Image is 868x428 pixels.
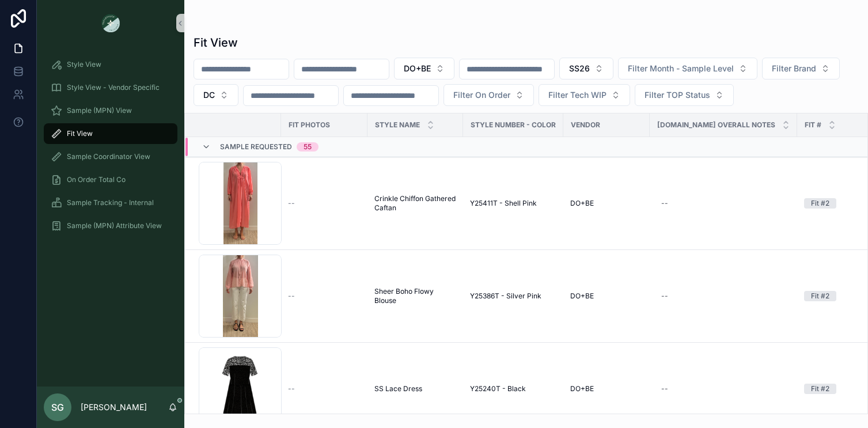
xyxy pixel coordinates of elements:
a: -- [288,291,361,301]
a: Sample (MPN) View [44,100,177,121]
span: Filter TOP Status [645,89,710,101]
span: STYLE NAME [375,120,420,130]
div: scrollable content [37,46,184,251]
span: DO+BE [570,384,594,393]
span: Fit Photos [289,120,330,130]
div: -- [661,291,668,301]
span: [DOMAIN_NAME] Overall Notes [657,120,775,130]
span: DO+BE [570,291,594,301]
div: -- [661,199,668,208]
a: Y25386T - Silver Pink [470,291,556,301]
a: Sample Coordinator View [44,146,177,167]
span: SG [51,400,64,414]
img: App logo [101,14,120,32]
a: -- [288,199,361,208]
span: Vendor [571,120,600,130]
a: DO+BE [570,199,643,208]
span: Sample (MPN) Attribute View [67,221,162,230]
span: -- [288,384,295,393]
button: Select Button [635,84,734,106]
div: -- [661,384,668,393]
a: Sample Tracking - Internal [44,192,177,213]
div: Fit #2 [811,198,829,209]
a: -- [288,384,361,393]
span: Filter Brand [772,63,816,74]
div: Fit #2 [811,384,829,394]
span: SS26 [569,63,590,74]
span: Style View [67,60,101,69]
button: Select Button [394,58,454,79]
span: Fit # [805,120,821,130]
a: -- [657,380,790,398]
span: DO+BE [570,199,594,208]
span: Y25240T - Black [470,384,526,393]
span: -- [288,291,295,301]
a: Crinkle Chiffon Gathered Caftan [374,194,456,213]
span: Filter On Order [453,89,510,101]
a: Style View [44,54,177,75]
a: -- [657,287,790,305]
a: Sheer Boho Flowy Blouse [374,287,456,305]
a: -- [657,194,790,213]
a: SS Lace Dress [374,384,456,393]
span: Filter Tech WIP [548,89,607,101]
span: DC [203,89,215,101]
span: Style View - Vendor Specific [67,83,160,92]
a: Sample (MPN) Attribute View [44,215,177,236]
a: Style View - Vendor Specific [44,77,177,98]
a: DO+BE [570,384,643,393]
a: DO+BE [570,291,643,301]
button: Select Button [559,58,613,79]
button: Select Button [539,84,630,106]
a: On Order Total Co [44,169,177,190]
span: Fit View [67,129,93,138]
span: Style Number - Color [471,120,556,130]
span: On Order Total Co [67,175,126,184]
button: Select Button [762,58,840,79]
span: SS Lace Dress [374,384,422,393]
button: Select Button [194,84,238,106]
span: Sample Coordinator View [67,152,150,161]
button: Select Button [618,58,757,79]
span: Sample (MPN) View [67,106,132,115]
span: -- [288,199,295,208]
div: 55 [304,142,312,151]
span: Filter Month - Sample Level [628,63,734,74]
div: Fit #2 [811,291,829,301]
h1: Fit View [194,35,238,51]
a: Fit View [44,123,177,144]
span: Y25411T - Shell Pink [470,199,537,208]
a: Y25240T - Black [470,384,556,393]
a: Y25411T - Shell Pink [470,199,556,208]
span: Sample Requested [220,142,292,151]
span: DO+BE [404,63,431,74]
button: Select Button [444,84,534,106]
span: Sample Tracking - Internal [67,198,154,207]
span: Y25386T - Silver Pink [470,291,541,301]
p: [PERSON_NAME] [81,402,147,413]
